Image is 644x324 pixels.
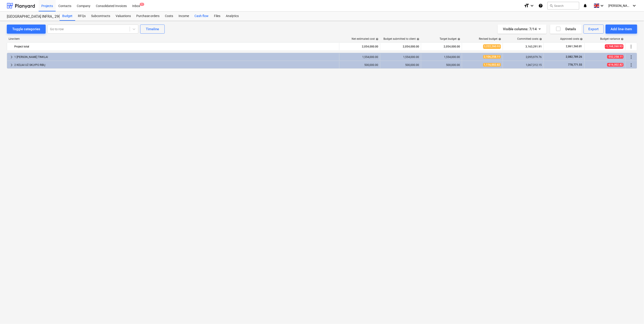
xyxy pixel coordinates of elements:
[382,43,419,50] div: 2,054,000.00
[547,2,579,10] button: Search
[7,14,54,19] div: [GEOGRAPHIC_DATA] INFRA_ 2901835
[375,38,378,40] span: help
[505,55,542,59] div: 2,095,979.76
[416,38,419,40] span: help
[423,63,460,67] div: 500,000.00
[162,12,176,21] a: Costs
[607,55,624,59] span: -552,258.11
[583,3,587,8] i: notifications
[611,26,632,32] div: Add line-item
[146,26,159,32] div: Timeline
[483,44,501,49] span: 3,222,260.93
[341,63,378,67] div: 500,000.00
[211,12,223,21] a: Files
[7,25,46,34] button: Toggle categories
[88,12,113,21] a: Subcontracts
[423,55,460,59] div: 1,554,000.00
[113,12,134,21] a: Valuations
[423,43,460,50] div: 2,054,000.00
[550,4,553,7] span: search
[609,4,631,7] span: [PERSON_NAME]
[529,3,535,8] i: keyboard_arrow_down
[584,25,604,34] button: Export
[498,25,547,34] button: Visible columns:7/14
[538,38,542,40] span: help
[524,3,529,8] i: format_size
[457,38,460,40] span: help
[607,63,624,67] span: -616,002.82
[620,38,624,40] span: help
[632,3,637,8] i: keyboard_arrow_down
[479,37,501,40] div: Revised budget
[606,25,637,34] button: Add line-item
[192,12,211,21] a: Cash flow
[383,37,419,40] div: Budget submitted to client
[517,37,542,40] div: Committed costs
[14,53,337,61] div: 1 [PERSON_NAME] TINKLAI
[560,37,583,40] div: Approved costs
[7,37,340,40] div: Line-item
[600,37,624,40] div: Budget variance
[599,3,605,8] i: keyboard_arrow_down
[629,54,634,60] span: More actions
[621,302,644,324] iframe: Chat Widget
[140,25,165,34] button: Timeline
[503,26,541,32] div: Visible columns : 7/14
[483,55,501,59] span: 2,106,258.11
[579,38,583,40] span: help
[565,55,583,58] span: 2,082,789.26
[497,38,501,40] span: help
[589,26,599,32] div: Export
[9,54,14,60] span: keyboard_arrow_right
[483,63,501,67] span: 1,116,002.82
[550,25,582,34] button: Details
[223,12,241,21] a: Analytics
[352,37,378,40] div: Net estimated cost
[629,44,634,49] span: More actions
[140,3,144,6] span: 1
[176,12,192,21] a: Income
[60,12,75,21] a: Budget
[134,12,162,21] a: Purchase orders
[14,61,337,69] div: 2 KELIAI UŽ SKLYPO RIBŲ
[505,43,542,50] div: 3,163,291.91
[341,43,378,50] div: 2,054,000.00
[538,3,543,8] i: Knowledge base
[12,26,40,32] div: Toggle categories
[568,63,583,66] span: 778,771.55
[75,12,88,21] a: RFQs
[341,55,378,59] div: 1,554,000.00
[556,26,576,32] div: Details
[440,37,460,40] div: Target budget
[565,45,583,48] span: 2,861,560.81
[382,55,419,59] div: 1,554,000.00
[505,63,542,67] div: 1,067,312.15
[382,63,419,67] div: 500,000.00
[605,44,624,49] span: -1,168,260.93
[14,43,337,50] div: Project total
[9,62,14,68] span: keyboard_arrow_right
[629,62,634,68] span: More actions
